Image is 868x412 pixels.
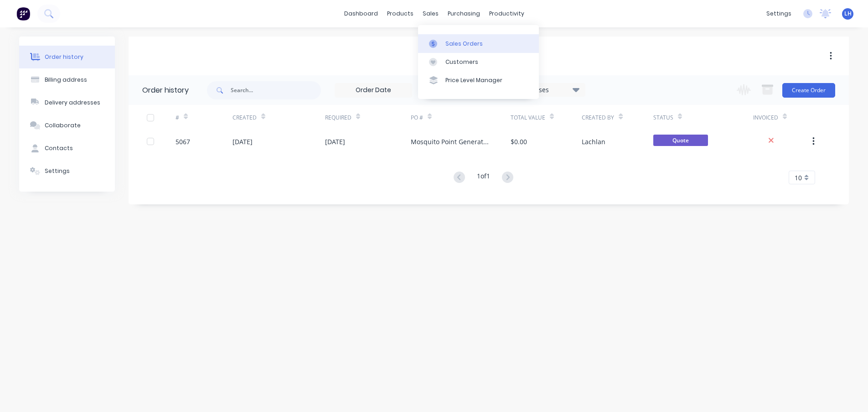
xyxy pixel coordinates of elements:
[16,7,30,21] img: Factory
[418,34,539,52] a: Sales Orders
[782,83,835,98] button: Create Order
[418,7,443,21] div: sales
[325,137,345,146] div: [DATE]
[176,114,179,122] div: #
[45,99,100,107] div: Delivery addresses
[19,68,115,91] button: Billing address
[762,7,796,21] div: settings
[508,85,585,95] div: 14 Statuses
[418,71,539,89] a: Price Level Manager
[653,135,708,146] span: Quote
[45,167,70,175] div: Settings
[45,53,83,61] div: Order history
[753,105,810,130] div: Invoiced
[340,7,382,21] a: dashboard
[19,114,115,137] button: Collaborate
[443,7,485,21] div: purchasing
[19,46,115,68] button: Order history
[582,105,653,130] div: Created By
[19,137,115,160] button: Contacts
[411,105,511,130] div: PO #
[477,171,490,184] div: 1 of 1
[19,91,115,114] button: Delivery addresses
[232,105,325,130] div: Created
[795,173,802,183] span: 10
[45,76,87,84] div: Billing address
[335,83,412,97] input: Order Date
[411,114,423,122] div: PO #
[231,81,321,99] input: Search...
[142,85,189,96] div: Order history
[511,105,582,130] div: Total Value
[232,114,257,122] div: Created
[653,105,753,130] div: Status
[511,114,545,122] div: Total Value
[582,137,605,146] div: Lachlan
[582,114,614,122] div: Created By
[325,114,351,122] div: Required
[176,105,232,130] div: #
[176,137,190,146] div: 5067
[445,40,483,48] div: Sales Orders
[45,121,81,130] div: Collaborate
[19,160,115,183] button: Settings
[45,144,73,152] div: Contacts
[753,114,778,122] div: Invoiced
[418,53,539,71] a: Customers
[653,114,673,122] div: Status
[445,58,478,66] div: Customers
[232,137,253,146] div: [DATE]
[844,10,852,18] span: LH
[382,7,418,21] div: products
[485,7,529,21] div: productivity
[511,137,527,146] div: $0.00
[411,137,492,146] div: Mosquito Point Generator Shed
[325,105,411,130] div: Required
[445,76,502,84] div: Price Level Manager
